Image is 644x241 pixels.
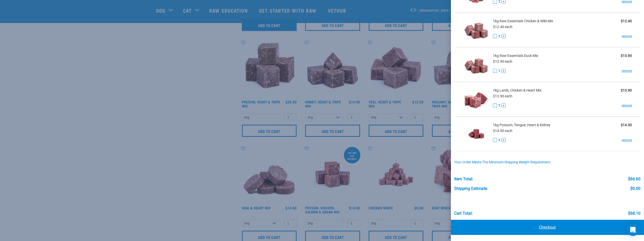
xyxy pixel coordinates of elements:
div: $66.60 [628,177,640,181]
div: Cart total: [454,211,473,216]
strong: $14.50 [621,123,632,127]
span: 1kg Raw Essentials Chicken & Wild Mix [493,18,553,24]
a: remove [622,34,632,38]
button: + [502,69,506,73]
span: $13.90 each [493,59,512,63]
span: 1 [498,103,500,108]
strong: $13.90 [621,54,632,58]
button: + [502,103,506,107]
button: - [493,103,497,107]
strong: $12.40 [621,19,632,23]
img: Possum, Tongue, Heart & Kidney [463,121,489,147]
div: Item Total: [454,177,473,181]
button: + [502,138,506,142]
span: $13.90 each [493,94,512,98]
a: remove [622,69,632,73]
span: 1 [498,34,500,39]
img: Raw Essentials Duck Mix [463,52,489,78]
div: Open Intercom Messenger [627,224,639,236]
span: $14.50 each [493,129,512,133]
button: + [502,34,506,38]
button: - [493,69,497,73]
div: Your order meets the minimum shipping weight requirement. [454,160,640,164]
button: - [493,138,497,142]
img: Raw Essentials Chicken & Wild Mix [463,17,489,43]
span: 1kg Raw Essentials Duck Mix [493,53,538,58]
div: $0.00 [630,186,640,191]
button: - [493,34,497,38]
a: remove [622,138,632,142]
img: Lamb, Chicken & Heart Mix [463,86,489,112]
span: $12.40 each [493,25,512,29]
span: 1kg Possum, Tongue, Heart & Kidney [493,122,550,128]
span: 1kg Lamb, Chicken & Heart Mix [493,88,542,93]
a: remove [622,103,632,108]
span: 1 [498,68,500,74]
strong: $13.90 [621,88,632,92]
div: Shipping Estimate: [454,186,488,191]
div: $68.10 [628,211,640,216]
span: 1 [498,138,500,143]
